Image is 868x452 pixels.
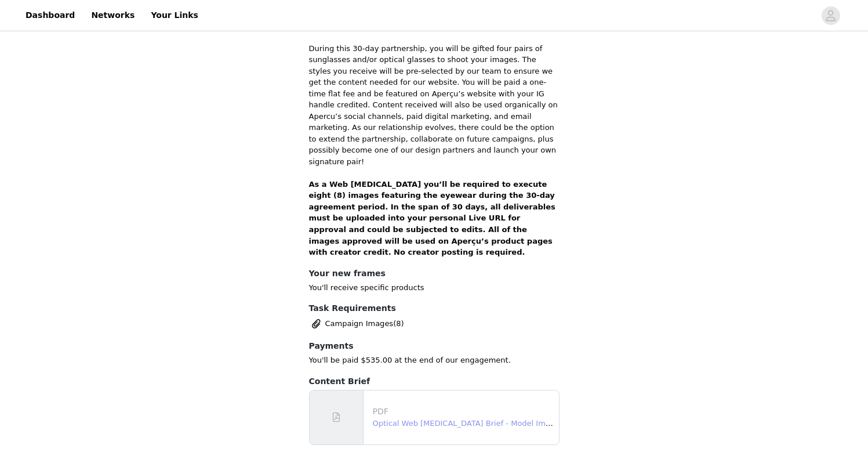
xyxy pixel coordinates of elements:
[309,282,560,294] p: You'll receive specific products
[373,406,554,418] p: PDF
[825,6,836,25] div: avatar
[309,355,560,366] p: You'll be paid $535.00 at the end of our engagement.
[309,43,560,168] p: During this 30-day partnership, you will be gifted four pairs of sunglasses and/or optical glasse...
[309,267,560,280] h4: Your new frames
[393,318,404,330] span: (8)
[309,180,555,256] strong: As a Web [MEDICAL_DATA] you’ll be required to execute eight (8) images featuring the eyewear duri...
[309,375,560,388] h4: Content Brief
[309,340,560,352] h4: Payments
[84,2,141,28] a: Networks
[144,2,205,28] a: Your Links
[325,318,394,330] span: Campaign Images
[19,2,82,28] a: Dashboard
[373,419,586,428] a: Optical Web [MEDICAL_DATA] Brief - Model Images-2.pdf
[309,302,560,314] h4: Task Requirements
